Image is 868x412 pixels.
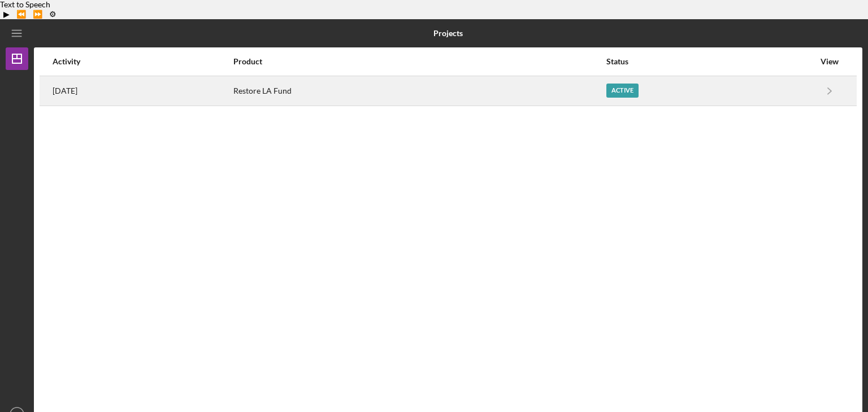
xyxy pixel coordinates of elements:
b: Projects [433,29,463,38]
div: Active [606,84,639,98]
div: View [815,57,844,66]
div: Status [606,57,814,66]
button: Forward [29,9,46,19]
time: 2025-09-05 18:50 [53,86,77,95]
button: Settings [46,9,60,19]
div: Restore LA Fund [233,77,605,105]
div: Product [233,57,605,66]
button: Previous [13,9,29,19]
div: Activity [53,57,232,66]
